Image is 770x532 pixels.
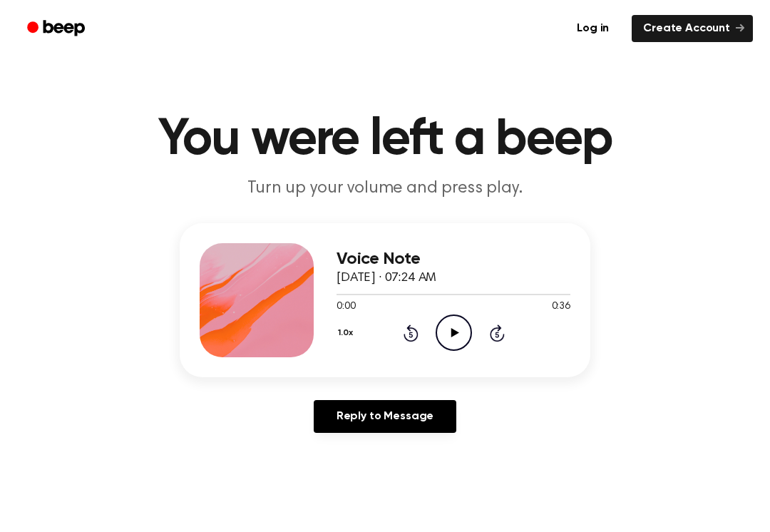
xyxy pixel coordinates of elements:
[111,177,659,200] p: Turn up your volume and press play.
[337,321,358,345] button: 1.0x
[17,15,98,43] a: Beep
[552,300,570,314] span: 0:36
[563,12,623,45] a: Log in
[337,250,570,269] h3: Voice Note
[337,300,355,314] span: 0:00
[314,400,456,433] a: Reply to Message
[20,114,750,165] h1: You were left a beep
[337,272,436,285] span: [DATE] · 07:24 AM
[632,15,753,42] a: Create Account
